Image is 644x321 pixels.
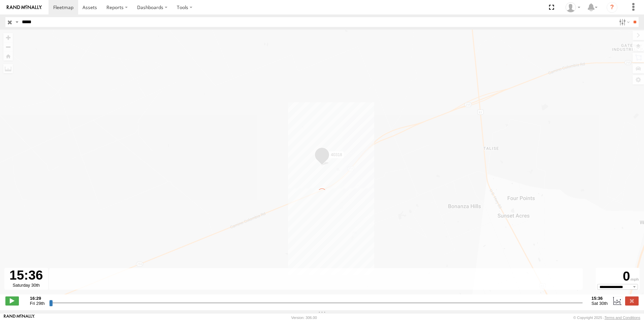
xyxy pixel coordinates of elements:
div: Version: 306.00 [291,316,317,320]
label: Close [625,296,639,305]
div: 0 [597,269,639,284]
div: © Copyright 2025 - [573,316,640,320]
i: ? [607,2,617,13]
div: Caseta Laredo TX [563,2,583,12]
img: rand-logo.svg [7,5,42,10]
span: Fri 29th Aug 2025 [30,301,45,306]
strong: 16:29 [30,296,45,301]
label: Play/Stop [5,296,19,305]
span: Sat 30th Aug 2025 [591,301,608,306]
label: Search Query [14,17,20,27]
strong: 15:36 [591,296,608,301]
a: Terms and Conditions [605,316,640,320]
a: Visit our Website [4,314,35,321]
label: Search Filter Options [616,17,631,27]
